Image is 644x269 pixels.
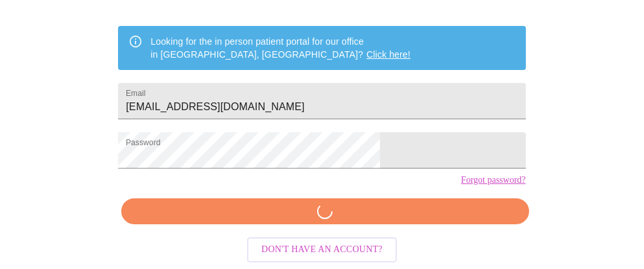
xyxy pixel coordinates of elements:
[150,30,411,66] div: Looking for the in person patient portal for our office in [GEOGRAPHIC_DATA], [GEOGRAPHIC_DATA]?
[261,242,383,258] span: Don't have an account?
[461,175,526,185] a: Forgot password?
[247,237,397,263] button: Don't have an account?
[366,49,411,60] a: Click here!
[244,243,400,254] a: Don't have an account?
